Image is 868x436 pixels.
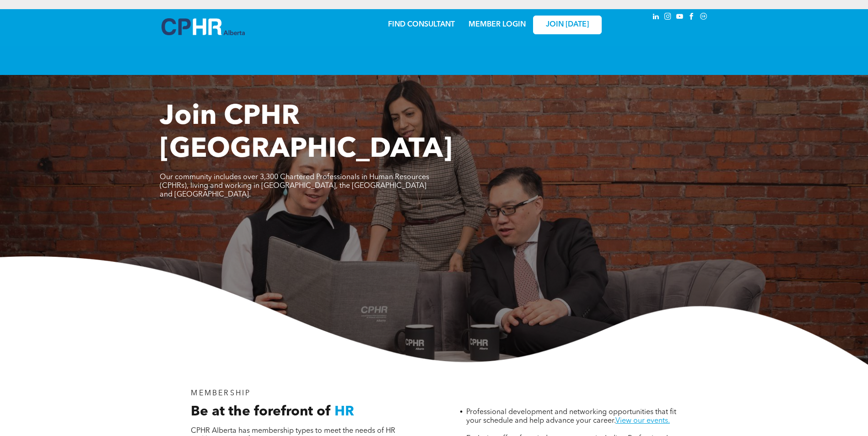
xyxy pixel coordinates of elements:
span: JOIN [DATE] [546,21,589,29]
a: MEMBER LOGIN [469,21,526,28]
a: linkedin [651,11,661,24]
a: youtube [675,11,685,24]
span: Be at the forefront of [191,405,331,419]
a: JOIN [DATE] [533,16,602,34]
span: HR [334,405,354,419]
a: facebook [687,11,697,24]
a: View our events. [615,417,670,425]
img: A blue and white logo for cp alberta [162,18,245,35]
span: MEMBERSHIP [191,390,251,397]
span: Our community includes over 3,300 Chartered Professionals in Human Resources (CPHRs), living and ... [160,174,429,198]
a: FIND CONSULTANT [388,21,455,28]
span: Professional development and networking opportunities that fit your schedule and help advance you... [466,409,676,425]
a: instagram [663,11,673,24]
a: Social network [699,11,709,24]
span: Join CPHR [GEOGRAPHIC_DATA] [160,103,453,164]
